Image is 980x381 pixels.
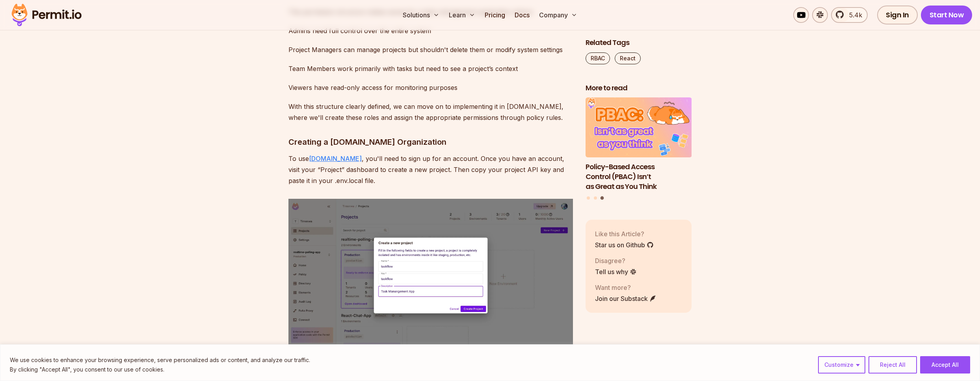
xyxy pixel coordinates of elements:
p: Team Members work primarily with tasks but need to see a project’s context [288,63,573,74]
p: We use cookies to enhance your browsing experience, serve personalized ads or content, and analyz... [10,355,310,365]
h3: Creating a [DOMAIN_NAME] Organization [288,136,573,148]
button: Go to slide 2 [594,196,597,200]
p: Viewers have read-only access for monitoring purposes [288,82,573,93]
p: Project Managers can manage projects but shouldn't delete them or modify system settings [288,44,573,55]
p: Want more? [595,283,656,292]
img: Permit logo [8,2,85,28]
p: Disagree? [595,256,637,265]
button: Reject All [868,356,917,374]
p: By clicking "Accept All", you consent to our use of cookies. [10,365,310,374]
h3: Policy-Based Access Control (PBAC) Isn’t as Great as You Think [586,162,692,191]
a: Join our Substack [595,294,656,303]
button: Solutions [400,7,443,23]
a: Sign In [877,6,918,24]
a: Tell us why [595,267,637,276]
p: Admins need full control over the entire system [288,25,573,36]
a: React [615,52,641,64]
a: Start Now [921,6,973,24]
span: 5.4k [844,10,862,20]
div: Posts [586,98,692,201]
p: With this structure clearly defined, we can move on to implementing it in [DOMAIN_NAME], where we... [288,101,573,123]
h2: More to read [586,83,692,93]
a: RBAC [586,52,610,64]
a: Star us on Github [595,240,654,250]
img: Policy-Based Access Control (PBAC) Isn’t as Great as You Think [586,98,692,158]
button: Learn [446,7,478,23]
p: Like this Article? [595,229,654,239]
a: [DOMAIN_NAME] [309,155,362,162]
a: Docs [511,7,533,23]
button: Go to slide 3 [601,196,604,200]
li: 3 of 3 [586,98,692,192]
img: image.png [288,199,573,352]
a: Policy-Based Access Control (PBAC) Isn’t as Great as You ThinkPolicy-Based Access Control (PBAC) ... [586,98,692,192]
p: To use , you'll need to sign up for an account. Once you have an account, visit your “Project” da... [288,153,573,186]
h2: Related Tags [586,38,692,48]
button: Go to slide 1 [587,196,590,200]
button: Company [536,7,580,23]
a: Pricing [482,7,508,23]
button: Accept All [920,356,970,374]
button: Customize [818,356,865,374]
a: 5.4k [831,7,868,23]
